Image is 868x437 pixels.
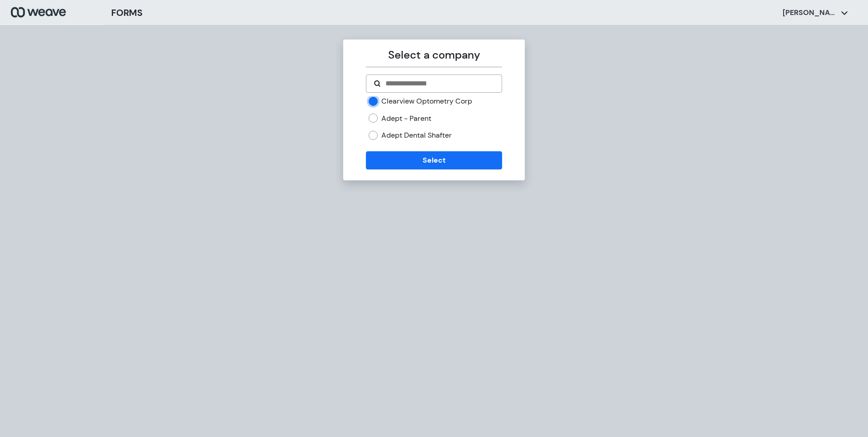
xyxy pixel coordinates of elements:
label: Clearview Optometry Corp [381,96,472,106]
p: [PERSON_NAME] [783,8,837,18]
input: Search [385,78,494,89]
label: Adept - Parent [381,114,431,124]
p: Select a company [366,47,502,63]
h3: FORMS [111,6,143,20]
button: Select [366,151,502,169]
label: Adept Dental Shafter [381,130,452,140]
